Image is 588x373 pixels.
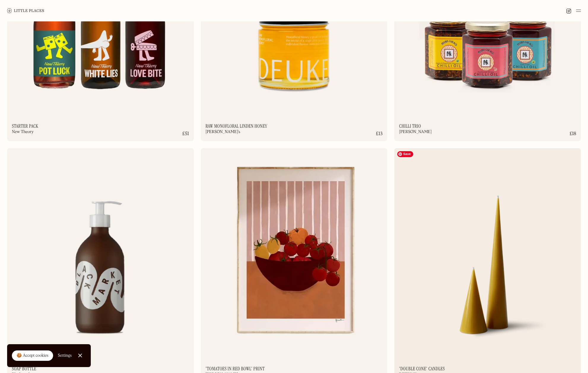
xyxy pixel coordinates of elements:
[17,10,29,14] div: v 4.0.25
[394,148,581,350] img: 65d9cdacb690668ec8750307_bzz.webp
[23,35,53,39] div: Domain Overview
[17,353,48,359] div: 🍪 Accept cookies
[399,124,421,129] h2: Chilli Trio
[397,151,413,157] span: Save
[66,35,100,39] div: Keywords by Traffic
[12,130,34,134] div: New Theory
[12,366,36,371] h2: Soap Bottle
[74,350,86,361] a: Close Cookie Popup
[15,15,107,20] div: Domain: [DOMAIN_NAME][GEOGRAPHIC_DATA]
[570,132,576,136] div: £18
[182,132,189,136] div: £51
[16,34,21,39] img: tab_domain_overview_orange.svg
[206,124,267,129] h2: Raw Monofloral Linden Honey
[206,130,240,134] div: [PERSON_NAME]'s
[399,130,432,134] div: [PERSON_NAME]
[376,132,382,136] div: £13
[7,148,194,350] img: 65d9cd2a587ebea033ac7184_blackmarket.webp
[12,124,38,129] h2: Starter Pack
[399,366,445,371] h2: 'Double Cone' Candles
[201,148,387,350] img: 65d9cd7afe9daa720fec28dc_frankie.webp
[59,34,64,39] img: tab_keywords_by_traffic_grey.svg
[58,353,72,358] div: Settings
[9,15,14,20] img: website_grey.svg
[58,349,72,362] a: Settings
[206,366,265,371] h2: 'Tomatoes in Red Bowl' Print
[12,350,53,361] a: 🍪 Accept cookies
[9,10,14,14] img: logo_orange.svg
